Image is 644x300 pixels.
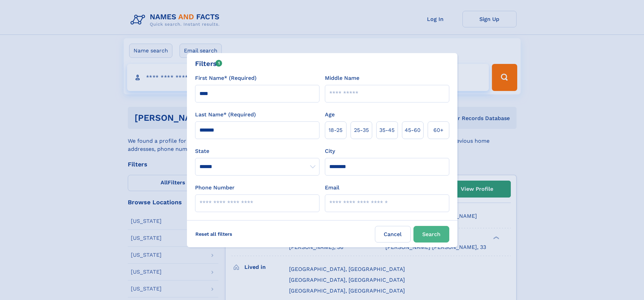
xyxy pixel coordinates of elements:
[191,226,237,242] label: Reset all filters
[195,59,222,69] div: Filters
[195,111,256,119] label: Last Name* (Required)
[433,126,444,134] span: 60+
[329,126,342,134] span: 18‑25
[195,74,257,82] label: First Name* (Required)
[325,74,359,82] label: Middle Name
[413,226,449,243] button: Search
[375,226,411,243] label: Cancel
[405,126,421,134] span: 45‑60
[325,184,339,192] label: Email
[195,147,319,155] label: State
[325,111,335,119] label: Age
[195,184,235,192] label: Phone Number
[325,147,335,155] label: City
[379,126,395,134] span: 35‑45
[354,126,369,134] span: 25‑35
